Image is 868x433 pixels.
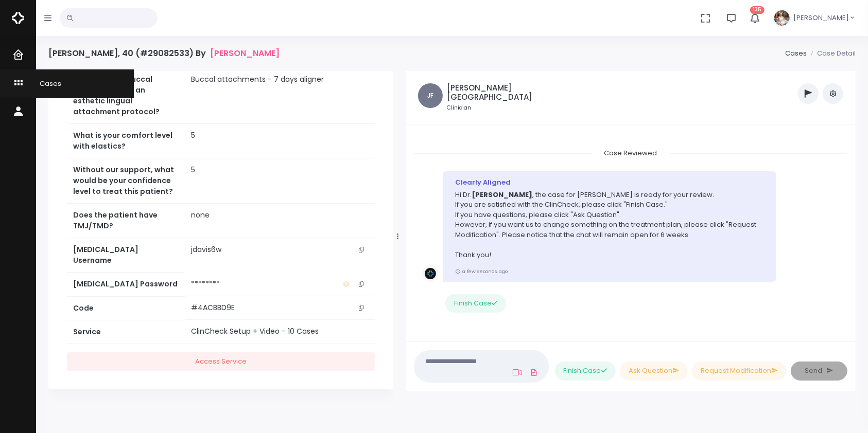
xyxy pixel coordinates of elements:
h4: [PERSON_NAME], 40 (#29082533) By [48,48,280,58]
th: Does the patient have TMJ/TMD? [67,204,185,238]
a: Add Files [528,363,541,382]
th: What is your comfort level with elastics? [67,124,185,158]
div: scrollable content [48,71,393,402]
a: Add Loom Video [511,368,524,376]
td: Buccal attachments - 7 days aligner [185,68,375,124]
td: jdavis6w [185,238,375,262]
th: Service [67,320,185,344]
th: [MEDICAL_DATA] Password [67,273,185,296]
th: Without our support, what would be your confidence level to treat this patient? [67,158,185,204]
a: Access Service [67,352,375,371]
th: Code [67,296,185,320]
td: 5 [185,124,375,158]
th: [MEDICAL_DATA] Username [67,238,185,273]
small: Clinician [447,104,551,112]
span: 135 [750,6,765,14]
span: JF [418,83,443,108]
button: Ask Question [620,362,688,381]
a: Cases [785,48,807,58]
button: Request Modification [692,362,787,381]
button: Finish Case [555,362,616,381]
span: Cases [27,79,61,88]
td: 5 [185,158,375,204]
div: scrollable content [414,133,847,331]
img: Header Avatar [773,9,791,27]
button: Finish Case [445,294,506,313]
div: ClinCheck Setup + Video - 10 Cases [191,326,369,337]
img: Logo Horizontal [12,7,24,29]
h5: [PERSON_NAME][GEOGRAPHIC_DATA] [447,83,551,102]
span: Case Reviewed [592,145,670,161]
small: a few seconds ago [455,268,508,275]
td: #4ACBBD9E [185,296,375,320]
li: Case Detail [807,48,856,59]
div: Clearly Aligned [455,177,764,188]
b: [PERSON_NAME] [472,190,532,200]
td: none [185,204,375,238]
a: [PERSON_NAME] [210,48,280,58]
span: [PERSON_NAME] [793,13,849,23]
p: Hi Dr. , the case for [PERSON_NAME] is ready for your review. If you are satisfied with the ClinC... [455,190,764,260]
